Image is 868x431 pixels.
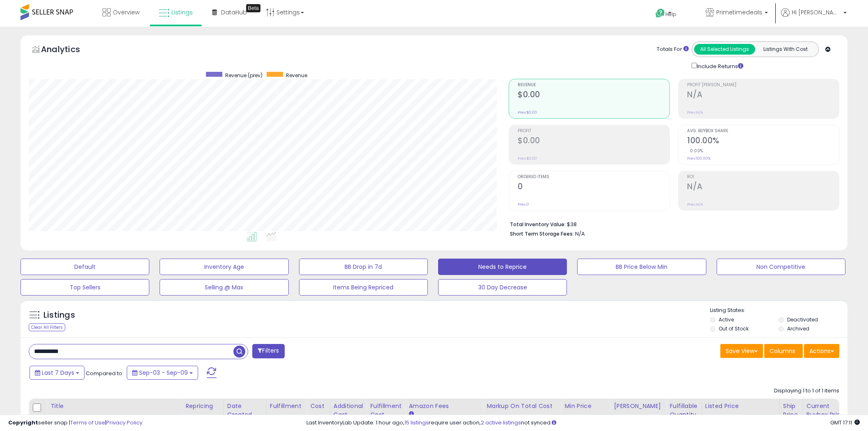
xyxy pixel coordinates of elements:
[804,344,839,358] button: Actions
[787,325,809,332] label: Archived
[510,230,574,237] b: Short Term Storage Fees:
[518,156,537,161] small: Prev: $0.00
[518,90,669,101] h2: $0.00
[310,402,327,410] div: Cost
[42,369,74,377] span: Last 7 Days
[370,402,402,419] div: Fulfillment Cost
[719,316,734,323] label: Active
[246,4,260,12] div: Tooltip anchor
[438,279,567,296] button: 30 Day Decrease
[160,259,288,275] button: Inventory Age
[483,399,561,431] th: The percentage added to the cost of goods (COGS) that forms the calculator for Min & Max prices.
[409,410,413,418] small: Amazon Fees.
[687,83,839,87] span: Profit [PERSON_NAME]
[518,182,669,193] h2: 0
[221,8,247,16] span: DataHub
[518,202,529,207] small: Prev: 0
[806,402,849,419] div: Current Buybox Price
[716,8,762,16] span: Primetimedeals
[518,110,537,115] small: Prev: $0.00
[510,221,566,228] b: Total Inventory Value:
[41,44,96,57] h5: Analytics
[404,419,429,426] a: 15 listings
[687,175,839,179] span: ROI
[409,402,480,410] div: Amazon Fees
[669,402,698,419] div: Fulfillable Quantity
[687,182,839,193] h2: N/A
[252,344,284,358] button: Filters
[705,402,776,410] div: Listed Price
[306,419,860,427] div: Last InventoryLab Update: 1 hour ago, require user action, not synced.
[171,8,193,16] span: Listings
[299,279,428,296] button: Items Being Repriced
[717,259,845,275] button: Non Competitive
[8,419,142,427] div: seller snap | |
[518,136,669,147] h2: $0.00
[270,402,303,410] div: Fulfillment
[481,419,521,426] a: 2 active listings
[719,325,749,332] label: Out of Stock
[438,259,567,275] button: Needs to Reprice
[564,402,607,410] div: Min Price
[755,44,816,55] button: Listings With Cost
[687,156,710,161] small: Prev: 100.00%
[687,129,839,133] span: Avg. Buybox Share
[649,2,692,27] a: Help
[770,347,795,355] span: Columns
[29,323,65,331] div: Clear All Filters
[687,90,839,101] h2: N/A
[227,402,263,419] div: Date Created
[487,402,557,410] div: Markup on Total Cost
[518,175,669,179] span: Ordered Items
[655,8,665,18] i: Get Help
[127,366,198,380] button: Sep-03 - Sep-09
[720,344,763,358] button: Save View
[685,61,753,71] div: Include Returns
[781,8,847,27] a: Hi [PERSON_NAME]
[225,72,263,79] span: Revenue (prev)
[687,110,703,115] small: Prev: N/A
[665,11,676,18] span: Help
[694,44,755,55] button: All Selected Listings
[106,419,142,426] a: Privacy Policy
[687,136,839,147] h2: 100.00%
[50,402,178,410] div: Title
[160,279,288,296] button: Selling @ Max
[21,259,149,275] button: Default
[830,419,860,426] span: 2025-09-17 17:11 GMT
[30,366,85,380] button: Last 7 Days
[710,307,847,314] p: Listing States:
[518,83,669,87] span: Revenue
[792,8,841,16] span: Hi [PERSON_NAME]
[510,219,833,229] li: $38
[286,72,307,79] span: Revenue
[299,259,428,275] button: BB Drop in 7d
[185,402,220,410] div: Repricing
[774,387,839,395] div: Displaying 1 to 1 of 1 items
[787,316,818,323] label: Deactivated
[70,419,105,426] a: Terms of Use
[139,369,188,377] span: Sep-03 - Sep-09
[764,344,803,358] button: Columns
[21,279,149,296] button: Top Sellers
[43,309,75,321] h5: Listings
[575,230,585,238] span: N/A
[687,148,704,154] small: 0.00%
[577,259,706,275] button: BB Price Below Min
[518,129,669,133] span: Profit
[8,419,38,426] strong: Copyright
[333,402,363,419] div: Additional Cost
[687,202,703,207] small: Prev: N/A
[86,369,123,377] span: Compared to:
[614,402,662,410] div: [PERSON_NAME]
[113,8,139,16] span: Overview
[783,402,799,419] div: Ship Price
[657,46,689,53] div: Totals For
